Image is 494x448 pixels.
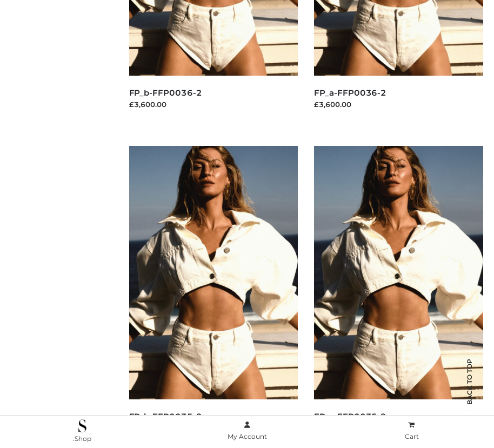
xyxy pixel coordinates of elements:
a: My Account [165,419,330,443]
div: £3,600.00 [129,99,298,110]
span: Back to top [456,378,483,405]
span: Cart [405,432,419,440]
img: .Shop [78,419,86,432]
a: FP_a-FFP0035-2 [314,411,386,422]
span: .Shop [73,434,91,443]
a: FP_b-FFP0036-2 [129,88,202,98]
a: FP_b-FFP0035-2 [129,411,202,422]
a: Cart [329,419,494,443]
div: £3,600.00 [314,99,483,110]
a: FP_a-FFP0036-2 [314,88,386,98]
span: My Account [228,432,267,440]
